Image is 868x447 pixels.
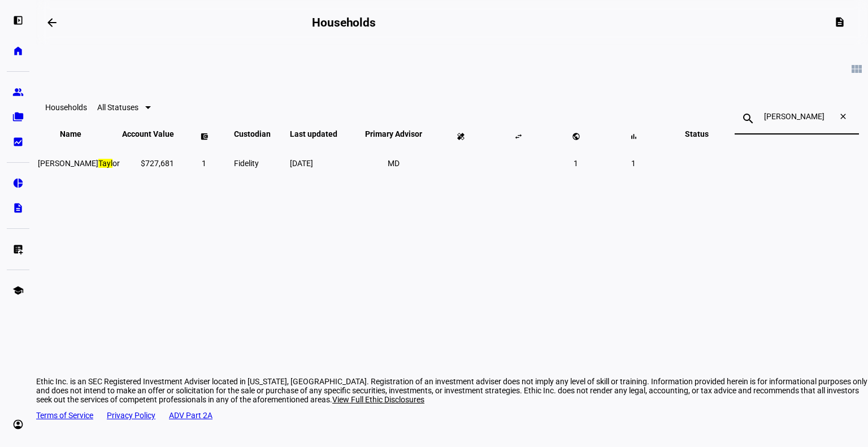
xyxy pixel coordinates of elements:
mat-icon: view_module [850,62,863,76]
h2: Households [312,16,376,29]
input: Search [764,112,830,121]
li: MD [384,153,404,173]
a: pie_chart [7,172,29,194]
span: 1 [574,159,578,168]
span: Status [676,129,717,138]
eth-mat-symbol: bid_landscape [12,136,24,147]
span: All Statuses [97,103,138,112]
span: Fidelity [234,159,259,168]
span: View Full Ethic Disclosures [332,395,424,404]
mat-icon: search [735,112,762,125]
eth-mat-symbol: account_circle [12,419,24,430]
eth-mat-symbol: pie_chart [12,177,24,189]
a: Privacy Policy [107,411,155,420]
span: [DATE] [290,159,313,168]
span: Last updated [290,129,354,138]
span: Primary Advisor [357,129,431,138]
mark: Tayl [98,159,112,168]
a: Terms of Service [36,411,93,420]
eth-data-table-title: Households [45,103,87,112]
eth-mat-symbol: description [12,202,24,214]
span: Rebecca M <mark>Tayl</mark>or [38,159,120,168]
div: Ethic Inc. is an SEC Registered Investment Adviser located in [US_STATE], [GEOGRAPHIC_DATA]. Regi... [36,377,868,404]
eth-mat-symbol: school [12,285,24,296]
a: description [7,197,29,219]
eth-mat-symbol: list_alt_add [12,244,24,255]
mat-icon: arrow_backwards [45,16,59,29]
a: group [7,81,29,103]
span: 1 [631,159,636,168]
eth-mat-symbol: folder_copy [12,111,24,123]
a: folder_copy [7,106,29,128]
eth-mat-symbol: home [12,45,24,57]
eth-mat-symbol: left_panel_open [12,15,24,26]
mat-icon: close [832,112,859,125]
a: ADV Part 2A [169,411,212,420]
span: Custodian [234,129,288,138]
a: bid_landscape [7,131,29,153]
td: $727,681 [121,142,175,184]
span: Name [60,129,98,138]
span: 1 [202,159,206,168]
span: Account Value [122,129,174,138]
mat-icon: description [834,16,845,28]
a: home [7,40,29,62]
eth-mat-symbol: group [12,86,24,98]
